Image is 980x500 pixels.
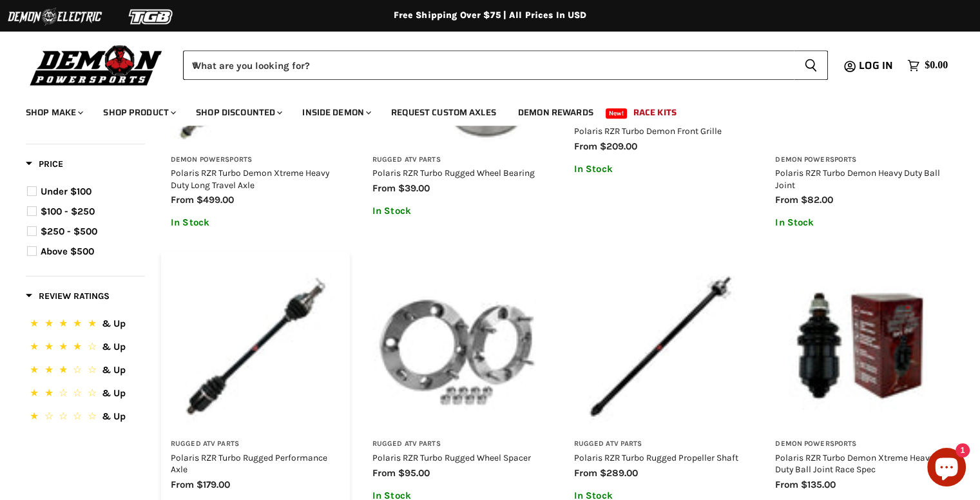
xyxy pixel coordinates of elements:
[171,439,340,449] h3: Rugged ATV Parts
[372,452,531,463] a: Polaris RZR Turbo Rugged Wheel Spacer
[398,182,430,194] span: $39.00
[600,140,637,152] span: $209.00
[171,479,194,490] span: from
[16,99,91,126] a: Shop Make
[624,99,686,126] a: Race Kits
[600,467,638,479] span: $289.00
[16,94,945,126] ul: Main menu
[775,217,945,228] p: In Stock
[171,194,194,206] span: from
[27,362,144,381] button: 3 Stars.
[372,467,396,479] span: from
[574,452,738,463] a: Polaris RZR Turbo Rugged Propeller Shaft
[508,99,603,126] a: Demon Rewards
[171,452,327,474] a: Polaris RZR Turbo Rugged Performance Axle
[372,206,542,216] p: In Stock
[26,158,63,174] button: Filter by Price
[925,59,948,72] span: $0.00
[775,168,940,189] a: Polaris RZR Turbo Demon Heavy Duty Ball Joint
[26,42,167,88] img: Demon Powersports
[293,99,379,126] a: Inside Demon
[27,316,144,334] button: 5 Stars.
[574,140,597,152] span: from
[901,56,954,75] a: $0.00
[775,155,945,165] h3: Demon Powersports
[26,290,110,306] button: Filter by Review Ratings
[26,159,63,169] span: Price
[103,5,200,29] img: TGB Logo 2
[372,439,542,449] h3: Rugged ATV Parts
[171,168,329,189] a: Polaris RZR Turbo Demon Xtreme Heavy Duty Long Travel Axle
[859,57,893,73] span: Log in
[27,339,144,358] button: 4 Stars.
[41,186,91,197] span: Under $100
[372,261,542,430] img: Polaris RZR Turbo Rugged Wheel Spacer
[41,245,94,257] span: Above $500
[372,168,535,178] a: Polaris RZR Turbo Rugged Wheel Bearing
[171,217,340,228] p: In Stock
[6,5,103,29] img: Demon Electric Logo 2
[372,155,542,165] h3: Rugged ATV Parts
[801,194,833,206] span: $82.00
[171,155,340,165] h3: Demon Powersports
[93,99,184,126] a: Shop Product
[574,439,744,449] h3: Rugged ATV Parts
[775,452,934,474] a: Polaris RZR Turbo Demon Xtreme Heavy Duty Ball Joint Race Spec
[102,410,126,422] span: & Up
[183,50,828,80] form: Product
[26,291,110,302] span: Review Ratings
[372,182,396,194] span: from
[923,448,970,490] inbox-online-store-chat: Shopify online store chat
[102,387,126,399] span: & Up
[183,50,794,80] input: When autocomplete results are available use up and down arrows to review and enter to select
[574,467,597,479] span: from
[197,479,230,490] span: $179.00
[102,318,126,329] span: & Up
[41,226,97,237] span: $250 - $500
[41,206,95,217] span: $100 - $250
[197,194,234,206] span: $499.00
[27,409,144,427] button: 1 Star.
[775,261,945,430] img: Polaris RZR Turbo Demon Xtreme Heavy Duty Ball Joint Race Spec
[574,164,744,175] p: In Stock
[102,364,126,376] span: & Up
[381,99,506,126] a: Request Custom Axles
[27,385,144,404] button: 2 Stars.
[574,261,744,430] img: Polaris RZR Turbo Rugged Propeller Shaft
[398,467,430,479] span: $95.00
[775,194,798,206] span: from
[775,479,798,490] span: from
[794,50,828,80] button: Search
[853,60,901,72] a: Log in
[102,341,126,352] span: & Up
[801,479,836,490] span: $135.00
[606,108,628,119] span: New!
[775,439,945,449] h3: Demon Powersports
[574,126,722,136] a: Polaris RZR Turbo Demon Front Grille
[186,99,290,126] a: Shop Discounted
[171,261,340,430] img: Polaris RZR Turbo Rugged Performance Axle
